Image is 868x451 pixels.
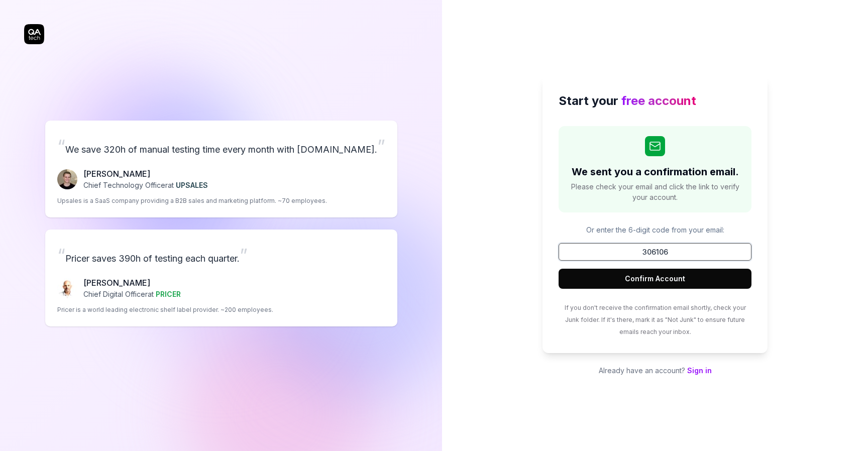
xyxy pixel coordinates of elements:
button: Confirm Account [559,269,751,289]
span: “ [57,244,65,266]
p: [PERSON_NAME] [83,277,181,289]
p: Pricer is a world leading electronic shelf label provider. ~200 employees. [57,305,273,314]
span: “ [57,135,65,157]
span: free account [621,93,696,108]
p: We save 320h of manual testing time every month with [DOMAIN_NAME]. [57,133,385,160]
a: “Pricer saves 390h of testing each quarter.”Chris Chalkitis[PERSON_NAME]Chief Digital Officerat P... [45,230,397,326]
p: Pricer saves 390h of testing each quarter. [57,242,385,269]
p: Or enter the 6-digit code from your email: [559,224,751,235]
span: ” [240,244,248,266]
span: ” [377,135,385,157]
p: Chief Technology Officer at [83,180,208,190]
span: If you don't receive the confirmation email shortly, check your Junk folder. If it's there, mark ... [565,304,746,335]
p: [PERSON_NAME] [83,168,208,180]
span: UPSALES [176,181,208,189]
p: Upsales is a SaaS company providing a B2B sales and marketing platform. ~70 employees. [57,196,327,205]
a: “We save 320h of manual testing time every month with [DOMAIN_NAME].”Fredrik Seidl[PERSON_NAME]Ch... [45,121,397,217]
p: Chief Digital Officer at [83,289,181,299]
span: PRICER [156,290,181,298]
p: Already have an account? [542,365,768,376]
h2: Start your [559,92,751,110]
h2: We sent you a confirmation email. [572,164,739,179]
img: Fredrik Seidl [57,169,77,189]
span: Please check your email and click the link to verify your account. [569,181,741,202]
img: Chris Chalkitis [57,278,77,298]
a: Sign in [687,366,712,375]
